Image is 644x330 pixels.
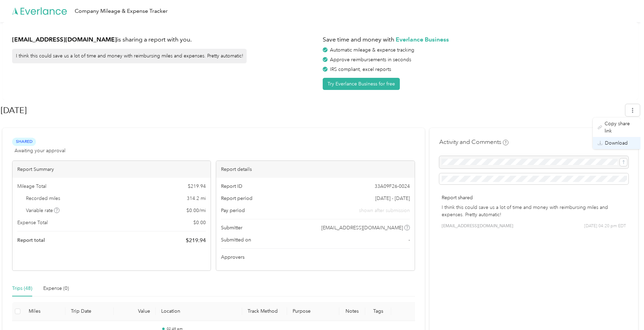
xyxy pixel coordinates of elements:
p: Report shared [442,194,626,201]
span: - [408,236,410,244]
h1: Aug 2025 [1,102,620,119]
th: Value [114,302,155,321]
span: Report ID [221,183,242,190]
span: Report total [17,237,45,244]
span: Copy share link [605,120,636,135]
strong: Everlance Business [396,36,449,43]
th: Notes [339,302,365,321]
span: $ 219.94 [186,236,206,245]
h1: is sharing a report with you. [12,35,318,44]
span: Approvers [221,254,245,261]
div: Report Summary [12,161,211,178]
th: Track Method [242,302,287,321]
span: Approve reimbursements in seconds [330,57,411,63]
span: Mileage Total [17,183,46,190]
th: Miles [23,302,65,321]
span: 33A09F26-0024 [375,183,410,190]
span: IRS compliant, excel reports [330,66,391,72]
span: Submitter [221,224,242,231]
span: Expense Total [17,219,48,226]
span: Automatic mileage & expense tracking [330,47,414,53]
span: shown after submission [359,207,410,214]
span: [EMAIL_ADDRESS][DOMAIN_NAME] [442,223,513,229]
span: $ 0.00 / mi [186,207,206,214]
div: Expense (0) [43,285,69,292]
span: Pay period [221,207,245,214]
div: Trips (48) [12,285,32,292]
span: [DATE] - [DATE] [375,195,410,202]
span: Download [605,139,628,147]
button: Try Everlance Business for free [323,78,400,90]
span: Recorded miles [26,195,60,202]
th: Tags [365,302,391,321]
div: Company Mileage & Expense Tracker [75,7,168,16]
span: [EMAIL_ADDRESS][DOMAIN_NAME] [321,224,403,231]
span: $ 219.94 [188,183,206,190]
h1: Save time and money with [323,35,628,44]
span: Shared [12,138,36,146]
span: Awaiting your approval [15,147,65,154]
div: I think this could save us a lot of time and money with reimbursing miles and expenses. Pretty au... [12,49,247,63]
span: Submitted on [221,236,251,244]
span: 314.2 mi [187,195,206,202]
span: [DATE] 04:20 pm EDT [584,223,626,229]
span: $ 0.00 [193,219,206,226]
strong: [EMAIL_ADDRESS][DOMAIN_NAME] [12,36,117,43]
th: Purpose [287,302,339,321]
th: Trip Date [65,302,114,321]
th: Location [156,302,242,321]
h4: Activity and Comments [439,138,508,146]
span: Report period [221,195,252,202]
span: Variable rate [26,207,60,214]
p: I think this could save us a lot of time and money with reimbursing miles and expenses. Pretty au... [442,204,626,218]
div: Report details [216,161,414,178]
